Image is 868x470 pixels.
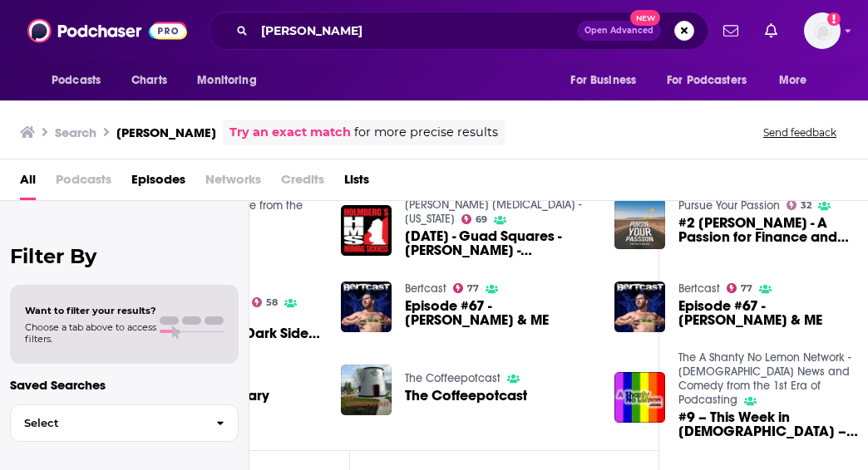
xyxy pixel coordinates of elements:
input: Search podcasts, credits, & more... [254,17,577,44]
span: Select [11,418,203,428]
a: Holmberg's Morning Sickness - Arizona [405,198,582,226]
a: #2 Adam Carroll - A Passion for Finance and People [678,216,868,244]
span: #9 – This Week in [DEMOGRAPHIC_DATA] – Bohemian Rhapsody [678,410,868,438]
span: Credits [281,166,324,200]
span: Networks [205,166,261,200]
span: 77 [741,285,752,292]
span: for more precise results [354,123,498,142]
button: open menu [40,65,122,96]
span: Podcasts [56,166,111,200]
button: open menu [656,65,771,96]
a: All [20,166,36,200]
span: [DATE] - Guad Squares - [PERSON_NAME] - [PERSON_NAME] - Big [PERSON_NAME] - [PERSON_NAME] [405,229,594,257]
button: Open AdvancedNew [577,21,661,41]
button: Show profile menu [804,12,841,49]
h2: Filter By [10,244,239,268]
a: Bertcast [405,282,446,296]
a: Charts [121,65,177,96]
span: 32 [801,202,811,209]
a: The Coffeepotcast [405,389,527,403]
span: Monitoring [197,69,256,92]
a: 32 [787,200,812,210]
svg: Add a profile image [827,12,841,26]
span: For Business [570,69,636,92]
img: User Profile [804,12,841,49]
a: The A Shanty No Lemon Network - Gay News and Comedy from the 1st Era of Podcasting [678,350,851,407]
button: open menu [559,65,657,96]
img: #9 – This Week in Gay – Bohemian Rhapsody [614,372,665,423]
button: Send feedback [758,125,841,140]
span: Podcasts [52,69,101,92]
h3: [PERSON_NAME] [116,125,216,140]
span: For Podcasters [667,69,747,92]
a: Episode #67 - Ari Shaffir & ME [405,299,594,327]
span: More [779,69,807,92]
span: Episode #67 - [PERSON_NAME] & ME [405,299,594,327]
a: 58 [252,297,279,307]
img: 06-26-20 - Guad Squares - Schulte - Adam Carrolla - Big Dick Brady - Megan [341,205,392,256]
span: Episode #67 - [PERSON_NAME] & ME [678,299,868,327]
a: 69 [461,214,488,224]
span: Open Advanced [584,27,653,35]
button: open menu [767,65,828,96]
a: 77 [727,283,753,293]
div: Search podcasts, credits, & more... [209,12,708,50]
img: #2 Adam Carroll - A Passion for Finance and People [614,198,665,249]
a: #9 – This Week in Gay – Bohemian Rhapsody [678,410,868,438]
img: Episode #67 - Ari Shaffir & ME [341,282,392,332]
a: Pursue Your Passion [678,198,780,213]
span: 77 [467,285,479,292]
a: Try an exact match [229,123,351,142]
h3: Search [55,125,96,140]
button: open menu [185,65,278,96]
a: Episodes [131,166,185,200]
span: #2 [PERSON_NAME] - A Passion for Finance and People [678,216,868,244]
a: Bertcast [678,282,720,296]
a: The Coffeepotcast [405,371,501,385]
a: Show notifications dropdown [758,17,784,45]
a: Episode #67 - Ari Shaffir & ME [678,299,868,327]
p: Saved Searches [10,377,239,393]
span: Choose a tab above to access filters. [25,321,156,345]
span: Want to filter your results? [25,305,156,316]
a: 06-26-20 - Guad Squares - Schulte - Adam Carrolla - Big Dick Brady - Megan [405,229,594,257]
span: New [630,10,660,26]
img: The Coffeepotcast [341,365,392,415]
img: Episode #67 - Ari Shaffir & ME [614,282,665,332]
span: 69 [476,216,487,223]
a: Lists [344,166,369,200]
span: 58 [266,299,278,306]
a: 77 [453,283,480,293]
span: Charts [131,69,167,92]
a: Show notifications dropdown [717,17,745,45]
img: Podchaser - Follow, Share and Rate Podcasts [27,15,187,47]
button: Select [10,404,239,442]
span: Logged in as WPubPR1 [804,12,841,49]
